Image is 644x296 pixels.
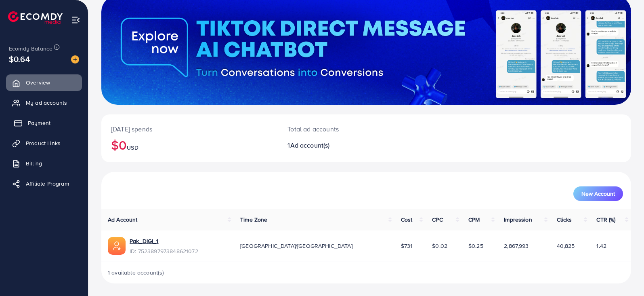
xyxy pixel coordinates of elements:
a: Overview [6,74,82,91]
span: 1.42 [596,242,606,250]
span: Ecomdy Balance [9,44,52,53]
span: Ad account(s) [290,141,330,150]
h2: $0 [111,137,268,152]
span: USD [127,144,138,152]
span: $731 [401,242,413,250]
span: Ad Account [108,216,138,224]
button: New Account [573,186,623,201]
span: $0.02 [432,242,447,250]
span: New Account [581,191,615,197]
a: My ad accounts [6,95,82,111]
span: ID: 7523897973848621072 [130,247,198,255]
a: Pak_DIGI_1 [130,237,198,245]
img: menu [71,15,80,25]
span: $0.25 [468,242,483,250]
span: Overview [26,78,50,87]
span: Affiliate Program [26,180,69,188]
p: [DATE] spends [111,124,268,134]
span: CPC [432,216,443,224]
a: Payment [6,115,82,131]
span: CTR (%) [596,216,615,224]
img: ic-ads-acc.e4c84228.svg [108,237,126,255]
span: 2,867,993 [504,242,529,250]
a: Affiliate Program [6,175,82,192]
span: 40,825 [557,242,575,250]
span: 1 available account(s) [108,269,164,277]
span: Clicks [557,216,572,224]
span: $0.64 [9,53,30,65]
img: logo [8,11,63,24]
img: image [71,55,79,63]
span: Billing [26,159,42,167]
span: Payment [28,119,50,127]
span: Time Zone [240,216,267,224]
span: CPM [468,216,480,224]
span: [GEOGRAPHIC_DATA]/[GEOGRAPHIC_DATA] [240,242,352,250]
span: Cost [401,216,413,224]
iframe: Chat [610,260,638,290]
a: Billing [6,155,82,171]
span: Impression [504,216,532,224]
span: Product Links [26,139,61,147]
p: Total ad accounts [287,124,401,134]
span: My ad accounts [26,99,67,107]
h2: 1 [287,142,401,149]
a: Product Links [6,135,82,151]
